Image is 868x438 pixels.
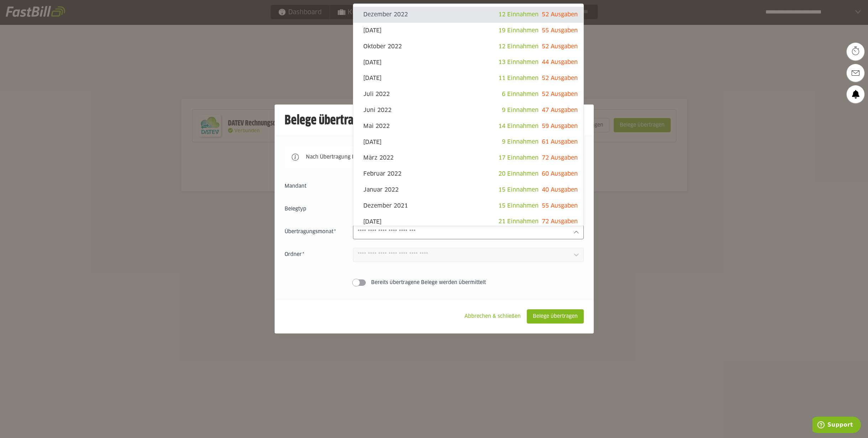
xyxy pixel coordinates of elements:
span: 72 Ausgaben [542,155,578,161]
span: 52 Ausgaben [542,44,578,49]
sl-switch: Bereits übertragene Belege werden übermittelt [285,279,584,286]
span: 52 Ausgaben [542,75,578,81]
sl-button: Abbrechen & schließen [458,309,527,324]
span: 14 Einnahmen [498,123,539,129]
span: 11 Einnahmen [498,75,539,81]
sl-option: Februar 2022 [353,166,583,182]
span: 9 Einnahmen [502,139,539,145]
sl-option: [DATE] [353,214,583,230]
span: 52 Ausgaben [542,91,578,97]
span: 52 Ausgaben [542,12,578,17]
sl-option: Juli 2022 [353,86,583,102]
span: 9 Einnahmen [502,107,539,113]
span: 21 Einnahmen [498,219,539,224]
span: 44 Ausgaben [542,59,578,65]
span: 15 Einnahmen [498,187,539,193]
span: 17 Einnahmen [498,155,539,161]
sl-option: Dezember 2021 [353,198,583,214]
sl-option: März 2022 [353,150,583,166]
sl-option: [DATE] [353,134,583,150]
span: 20 Einnahmen [498,171,539,177]
span: 13 Einnahmen [498,59,539,65]
sl-option: [DATE] [353,23,583,39]
span: 60 Ausgaben [542,171,578,177]
span: 19 Einnahmen [498,28,539,33]
sl-button: Belege übertragen [527,309,584,324]
span: 47 Ausgaben [542,107,578,113]
sl-option: Oktober 2022 [353,39,583,55]
span: 55 Ausgaben [542,203,578,209]
span: 40 Ausgaben [542,187,578,193]
sl-option: Mai 2022 [353,118,583,134]
span: 12 Einnahmen [498,12,539,17]
sl-option: Januar 2022 [353,182,583,198]
span: 6 Einnahmen [502,91,539,97]
span: 59 Ausgaben [542,123,578,129]
sl-option: [DATE] [353,54,583,70]
span: 12 Einnahmen [498,44,539,49]
sl-option: Juni 2022 [353,102,583,118]
span: 55 Ausgaben [542,28,578,33]
sl-option: [DATE] [353,70,583,86]
span: 72 Ausgaben [542,219,578,224]
span: 15 Einnahmen [498,203,539,209]
iframe: Öffnet ein Widget, in dem Sie weitere Informationen finden [812,417,861,434]
sl-option: Dezember 2022 [353,7,583,23]
span: 61 Ausgaben [542,139,578,145]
